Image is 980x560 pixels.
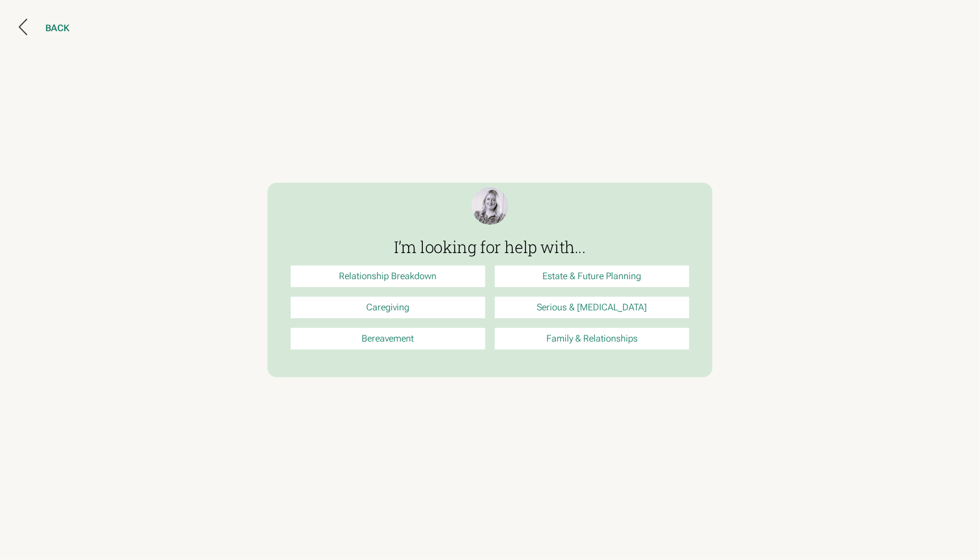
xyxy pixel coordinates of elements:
div: BACK [45,23,70,34]
a: Serious & [MEDICAL_DATA] [495,297,689,318]
a: Relationship Breakdown [291,266,485,287]
a: Family & Relationships [495,328,689,350]
button: BACK [19,19,70,38]
h3: I’m looking for help with... [291,238,689,256]
a: Caregiving [291,297,485,318]
a: Bereavement [291,328,485,350]
a: Estate & Future Planning [495,266,689,287]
